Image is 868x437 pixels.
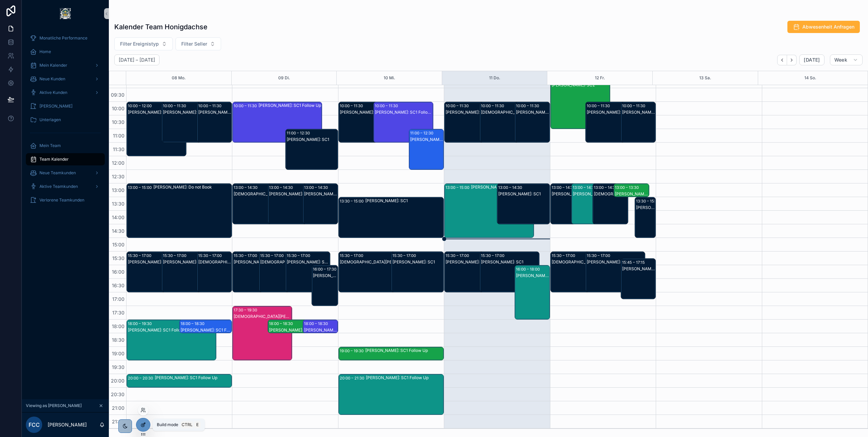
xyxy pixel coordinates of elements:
span: Unterlagen [39,117,61,123]
div: [DEMOGRAPHIC_DATA][PERSON_NAME]: SC1 [481,110,539,115]
div: 13:00 – 14:30[PERSON_NAME]: SC1 [497,184,549,224]
div: 13:30 – 15:00 [340,198,365,205]
div: 10:00 – 11:30 [587,102,612,109]
div: 13:00 – 14:30 [304,184,330,191]
div: 15:30 – 17:00 [587,252,612,259]
div: 15:30 – 17:00[PERSON_NAME]: SC1 [391,252,444,292]
button: Week [830,54,863,65]
div: [PERSON_NAME]: SC1 Follow Up [181,327,231,333]
span: 20:00 [109,378,126,384]
div: [PERSON_NAME]: SC1 Follow Up [365,348,443,353]
a: Aktive Teamkunden [26,180,105,193]
div: 15:30 – 17:00[PERSON_NAME]: SC1 [127,252,186,292]
span: Monatliche Performance [39,35,87,41]
div: [PERSON_NAME]: SC1 [128,259,186,265]
span: 21:30 [110,419,126,424]
span: Ctrl [181,421,193,428]
div: 15:45 – 17:15 [622,259,647,266]
div: [PERSON_NAME]: SC2 [552,82,610,88]
div: 15:30 – 17:00 [552,252,577,259]
div: 13:30 – 15:00[PERSON_NAME]: SC1 [635,197,655,238]
span: Viewing as [PERSON_NAME] [26,403,82,408]
div: 11:00 – 12:30[PERSON_NAME]: SC1 [286,129,338,169]
span: Home [39,49,51,54]
div: 15:30 – 17:00 [481,252,506,259]
span: Filter Ereignistyp [120,41,159,47]
div: [PERSON_NAME]: SC2 [516,273,549,278]
div: 10:00 – 11:30[PERSON_NAME]: SC1 [445,102,504,142]
div: 15:30 – 17:00 [393,252,418,259]
span: 14:30 [110,228,126,234]
div: 18:00 – 19:30[PERSON_NAME]: SC1 Follow Up [127,320,216,360]
div: 10:00 – 11:30 [446,102,470,109]
div: 10:00 – 11:30[PERSON_NAME]: SC1 [515,102,549,142]
a: Mein Team [26,140,105,152]
div: 18:00 – 18:30[PERSON_NAME]: SC1 Follow Up [303,320,337,333]
div: 10 Mi. [384,71,395,85]
button: Select Button [176,37,221,50]
div: [PERSON_NAME]: SC1 Follow Up [375,110,433,115]
div: 13:00 – 14:30[DEMOGRAPHIC_DATA][PERSON_NAME]: SC1 [233,184,292,224]
span: Neue Kunden [39,76,65,82]
span: 16:30 [110,282,126,288]
span: Verlorene Teamkunden [39,197,84,203]
span: 09:30 [109,92,126,98]
a: Verlorene Teamkunden [26,194,105,206]
div: 13:00 – 14:30[PERSON_NAME]: SC1 Follow Up [572,184,607,224]
div: [PERSON_NAME]: SC1 [636,205,655,210]
div: [PERSON_NAME]: SC1 [163,259,221,265]
div: 13:00 – 15:00[PERSON_NAME]: SC2 [445,184,534,238]
div: 11:00 – 12:30[PERSON_NAME]: SC1 Follow Up [409,129,444,169]
div: 10:00 – 11:30[PERSON_NAME]: SC1 [621,102,655,142]
span: [DATE] [804,57,820,63]
div: 12 Fr. [595,71,605,85]
div: 18:00 – 18:30 [269,320,295,327]
div: 10:00 – 11:30 [234,102,258,109]
div: 19:00 – 19:30 [340,347,365,354]
div: 10:00 – 11:30[PERSON_NAME]: SC1 Follow Up [374,102,433,142]
div: 09 Di. [278,71,290,85]
span: 13:30 [110,201,126,207]
div: 13:00 – 15:00 [446,184,471,191]
span: FCC [29,421,40,429]
div: [PERSON_NAME]: SC1 [587,110,645,115]
div: 11:00 – 12:30 [287,130,312,136]
span: 10:00 [110,106,126,111]
a: Monatliche Performance [26,32,105,44]
div: 15:30 – 17:00 [340,252,365,259]
div: 16:00 – 17:30[PERSON_NAME]: SC1 [312,265,338,306]
span: [PERSON_NAME] [39,103,72,109]
img: App logo [60,8,71,19]
div: [DEMOGRAPHIC_DATA][PERSON_NAME]: SC1 [552,259,610,265]
a: Team Kalender [26,153,105,165]
span: Aktive Teamkunden [39,184,78,189]
div: [PERSON_NAME]: SC1 [498,191,549,197]
div: 15:30 – 17:00 [287,252,312,259]
div: 15:30 – 17:00 [163,252,188,259]
div: [PERSON_NAME]: SC1 Follow Up [155,375,231,381]
button: 08 Mo. [172,71,186,85]
div: [PERSON_NAME]: SC1 [516,110,549,115]
div: 14 So. [804,71,816,85]
span: 19:30 [110,364,126,370]
div: 13:00 – 13:30[PERSON_NAME]: SC2 Follow Up [614,184,649,197]
div: 20:00 – 20:30 [128,375,155,382]
div: 10:00 – 11:30[PERSON_NAME]: SC1 [197,102,232,142]
div: 10:00 – 12:00[PERSON_NAME]: Do not Book [127,102,186,156]
button: [DATE] [799,54,824,65]
div: 17:30 – 19:30[DEMOGRAPHIC_DATA][PERSON_NAME]: SC2 [233,306,292,360]
span: Week [834,57,847,63]
span: 16:00 [110,269,126,275]
div: 13:00 – 14:30 [498,184,524,191]
a: Aktive Kunden [26,86,105,99]
span: 15:00 [111,242,126,247]
div: 15:30 – 17:00[DEMOGRAPHIC_DATA][PERSON_NAME]: SC1 [197,252,232,292]
div: 09:00 – 11:00[PERSON_NAME]: SC2 [551,75,610,129]
div: [PERSON_NAME]: SC1 [552,191,586,197]
div: 18:00 – 18:30 [304,320,330,327]
button: Select Button [114,37,173,50]
h2: [DATE] – [DATE] [119,56,155,63]
span: 10:30 [110,119,126,125]
div: [PERSON_NAME]: SC1 [198,110,231,115]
